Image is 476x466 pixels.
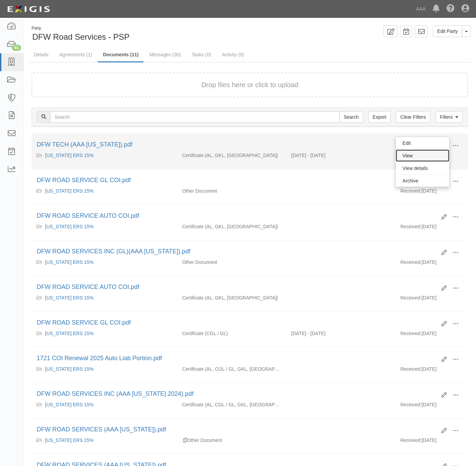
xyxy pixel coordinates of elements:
[37,140,436,149] div: DFW TECH (AAA TEXAS).pdf
[45,402,94,407] a: [US_STATE] ERS 15%
[37,259,172,266] div: Texas ERS 15%
[286,152,396,159] div: Effective 02/06/2025 - Expiration 02/06/2026
[396,366,468,376] div: [DATE]
[45,295,94,300] a: [US_STATE] ERS 15%
[177,294,287,301] div: Auto Liability Garage Keepers Liability On-Hook
[177,437,287,444] div: Other Document
[45,438,94,443] a: [US_STATE] ERS 15%
[37,318,436,327] div: DFW ROAD SERVICE GL COI.pdf
[37,152,172,159] div: Texas ERS 15%
[37,390,194,397] a: DFW ROAD SERVICES INC (AAA [US_STATE] 2024).pdf
[177,330,287,337] div: Commercial General Liability / Garage Liability
[45,153,94,158] a: [US_STATE] ERS 15%
[413,2,429,16] a: AAA
[45,366,94,372] a: [US_STATE] ERS 15%
[340,111,363,123] input: Search
[29,48,54,61] a: Details
[54,48,97,61] a: Agreements (1)
[401,223,422,230] p: Received:
[98,48,144,62] a: Documents (11)
[45,331,94,336] a: [US_STATE] ERS 15%
[37,177,131,183] a: DFW ROAD SERVICE GL COI.pdf
[45,224,94,229] a: [US_STATE] ERS 15%
[396,150,450,162] a: View
[32,32,130,41] span: DFW Road Services - PSP
[201,80,298,90] button: Drop files here or click to upload
[396,330,468,340] div: [DATE]
[396,401,468,411] div: [DATE]
[286,437,396,437] div: Effective - Expiration
[37,437,172,444] div: Texas ERS 15%
[401,188,422,194] p: Received:
[396,137,450,149] a: Edit
[187,48,216,61] a: Tasks (0)
[12,45,21,51] div: 61
[144,48,186,61] a: Messages (30)
[50,111,340,123] input: Search
[401,437,422,444] p: Received:
[401,294,422,301] p: Received:
[177,401,287,408] div: Auto Liability Commercial General Liability / Garage Liability Garage Keepers Liability On-Hook
[37,188,172,194] div: Texas ERS 15%
[286,330,396,337] div: Effective 08/14/2025 - Expiration 08/14/2026
[37,355,162,362] a: 1721 COI Renewal 2025 Auto Liab Portion.pdf
[37,319,131,326] a: DFW ROAD SERVICE GL COI.pdf
[286,188,396,188] div: Effective - Expiration
[286,294,396,295] div: Effective - Expiration
[37,294,172,301] div: Texas ERS 15%
[396,259,468,269] div: [DATE]
[37,330,172,337] div: Texas ERS 15%
[401,330,422,337] p: Received:
[177,223,287,230] div: Auto Liability Garage Keepers Liability On-Hook
[177,188,287,194] div: Other Document
[45,188,94,194] a: [US_STATE] ERS 15%
[37,390,436,399] div: DFW ROAD SERVICES INC (AAA TEXAS 2024).pdf
[177,259,287,266] div: Other Document
[396,162,450,174] a: View details
[446,5,455,13] i: Help Center - Complianz
[286,259,396,259] div: Effective - Expiration
[286,401,396,402] div: Effective - Expiration
[401,259,422,266] p: Received:
[5,3,52,15] img: logo-5460c22ac91f19d4615b14bd174203de0afe785f0fc80cf4dbbc73dc1793850b.png
[396,111,430,123] a: Clear Filters
[401,366,422,372] p: Received:
[37,425,436,434] div: DFW ROAD SERVICES (AAA TEXAS).pdf
[37,283,436,292] div: DFW ROAD SERVICE AUTO COI.pdf
[29,25,245,43] div: DFW Road Services - PSP
[177,152,287,159] div: Auto Liability Garage Keepers Liability On-Hook
[37,401,172,408] div: Texas ERS 15%
[37,426,166,433] a: DFW ROAD SERVICES (AAA [US_STATE]).pdf
[396,437,468,447] div: [DATE]
[37,212,139,219] a: DFW ROAD SERVICE AUTO COI.pdf
[32,25,130,31] div: Party
[286,366,396,366] div: Effective - Expiration
[37,176,436,185] div: DFW ROAD SERVICE GL COI.pdf
[401,401,422,408] p: Received:
[177,366,287,372] div: Auto Liability Commercial General Liability / Garage Liability Garage Keepers Liability On-Hook
[396,175,450,187] a: Archive
[286,223,396,224] div: Effective - Expiration
[396,188,468,198] div: [DATE]
[37,248,190,255] a: DFW ROAD SERVICES INC (GL)(AAA [US_STATE]).pdf
[436,111,463,123] a: Filters
[37,223,172,230] div: Texas ERS 15%
[37,212,436,220] div: DFW ROAD SERVICE AUTO COI.pdf
[396,223,468,233] div: [DATE]
[217,48,249,61] a: Activity (0)
[433,25,462,37] a: Edit Party
[37,366,172,372] div: Texas ERS 15%
[37,141,132,148] a: DFW TECH (AAA [US_STATE]).pdf
[396,294,468,305] div: [DATE]
[368,111,391,123] a: Export
[37,247,436,256] div: DFW ROAD SERVICES INC (GL)(AAA TEXAS).pdf
[183,437,187,444] div: Duplicate
[45,259,94,265] a: [US_STATE] ERS 15%
[37,354,436,363] div: 1721 COI Renewal 2025 Auto Liab Portion.pdf
[37,284,139,290] a: DFW ROAD SERVICE AUTO COI.pdf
